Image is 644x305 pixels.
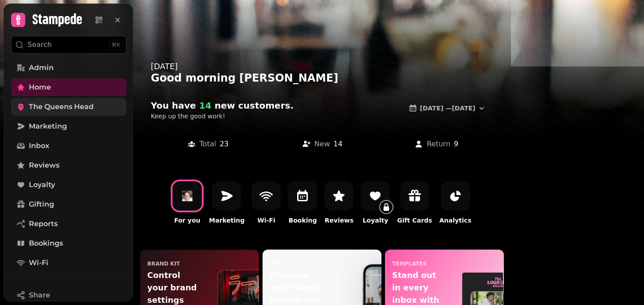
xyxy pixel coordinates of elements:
p: Keep up the good work! [151,112,378,121]
a: Gifting [11,196,126,213]
span: Gifting [29,199,54,210]
a: Marketing [11,117,126,135]
span: Bookings [29,238,63,249]
span: Share [29,290,50,301]
div: Good morning [PERSON_NAME] [151,71,493,85]
span: 14 [196,100,212,111]
span: Reports [29,219,58,229]
span: Reviews [29,160,59,171]
p: Reviews [325,216,353,225]
p: Loyalty [363,216,389,225]
span: The Queens Head [29,102,94,112]
span: Inbox [29,141,49,151]
button: Share [11,286,126,304]
a: Bookings [11,235,126,252]
p: Marketing [209,216,244,225]
a: Reviews [11,156,126,174]
p: For you [174,216,200,225]
button: Search⌘K [11,36,126,54]
a: Wi-Fi [11,254,126,272]
span: Wi-Fi [29,258,48,268]
span: Marketing [29,121,67,132]
button: [DATE] —[DATE] [401,99,493,117]
a: Admin [11,59,126,77]
p: Gift Cards [397,216,432,225]
p: Search [27,39,52,50]
div: ⌘K [109,40,122,50]
a: Loyalty [11,176,126,194]
img: J F [182,191,192,201]
p: upsell [270,260,292,267]
span: [DATE] — [DATE] [420,105,475,111]
span: Home [29,82,51,93]
h2: You have new customer s . [151,99,321,112]
a: The Queens Head [11,98,126,116]
a: Home [11,78,126,96]
span: Loyalty [29,180,55,190]
div: [DATE] [151,60,493,73]
a: Reports [11,215,126,233]
p: Wi-Fi [257,216,275,225]
a: Inbox [11,137,126,155]
p: Booking [288,216,317,225]
span: Admin [29,63,54,73]
p: Analytics [439,216,471,225]
p: templates [392,260,427,267]
p: Brand Kit [147,260,180,267]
